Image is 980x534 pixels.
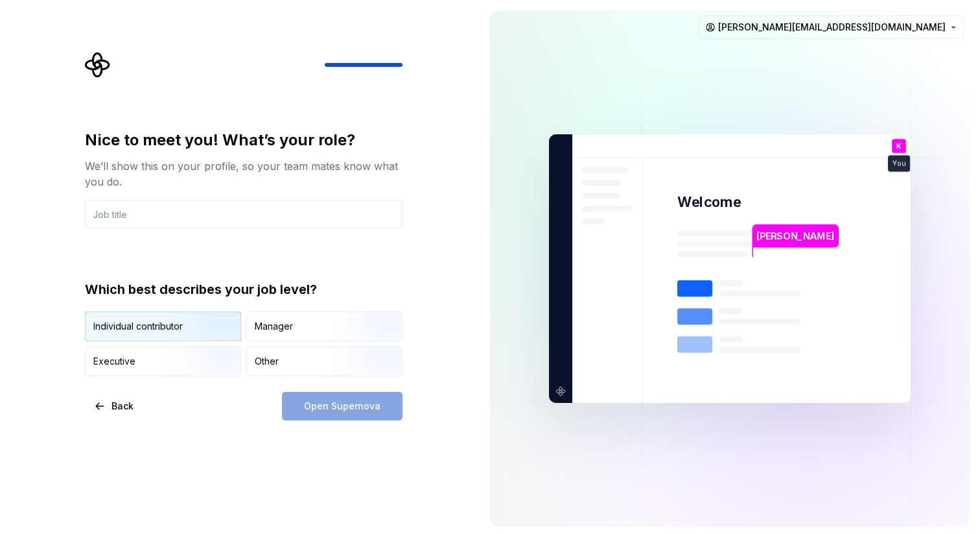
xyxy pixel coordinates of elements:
button: Back [85,392,145,420]
div: Nice to meet you! What’s your role? [85,130,402,151]
p: [PERSON_NAME] [756,229,834,243]
p: You [892,160,905,167]
div: Other [255,355,279,368]
span: [PERSON_NAME][EMAIL_ADDRESS][DOMAIN_NAME] [718,21,946,34]
div: Manager [255,320,293,333]
input: Job title [85,200,402,228]
p: Welcome [677,193,741,212]
div: Executive [93,355,135,368]
button: [PERSON_NAME][EMAIL_ADDRESS][DOMAIN_NAME] [699,16,964,39]
div: We’ll show this on your profile, so your team mates know what you do. [85,158,402,189]
p: K [896,143,902,150]
div: Which best describes your job level? [85,280,402,298]
span: Back [111,400,134,413]
svg: Supernova Logo [85,52,111,78]
div: Individual contributor [93,320,183,333]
